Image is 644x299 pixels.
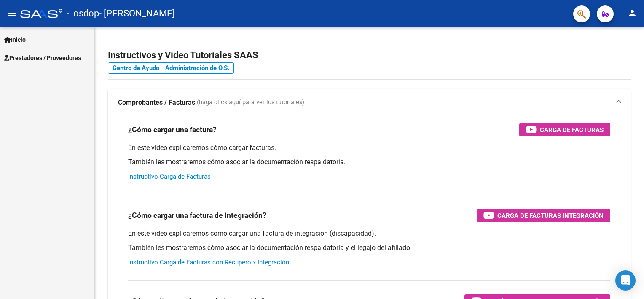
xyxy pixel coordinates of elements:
[128,143,610,152] p: En este video explicaremos cómo cargar facturas.
[67,4,99,23] span: - osdop
[128,173,211,180] a: Instructivo Carga de Facturas
[128,258,289,266] a: Instructivo Carga de Facturas con Recupero x Integración
[197,98,304,107] span: (haga click aquí para ver los tutoriales)
[7,8,17,18] mat-icon: menu
[477,209,610,222] button: Carga de Facturas Integración
[627,8,637,18] mat-icon: person
[128,209,266,221] h3: ¿Cómo cargar una factura de integración?
[497,210,604,221] span: Carga de Facturas Integración
[108,89,631,116] mat-expansion-panel-header: Comprobantes / Facturas (haga click aquí para ver los tutoriales)
[128,158,610,167] p: También les mostraremos cómo asociar la documentación respaldatoria.
[128,229,610,238] p: En este video explicaremos cómo cargar una factura de integración (discapacidad).
[4,53,81,63] span: Prestadores / Proveedores
[108,47,631,63] h2: Instructivos y Video Tutoriales SAAS
[128,124,217,136] h3: ¿Cómo cargar una factura?
[540,125,604,135] span: Carga de Facturas
[99,4,175,23] span: - [PERSON_NAME]
[519,123,610,136] button: Carga de Facturas
[128,243,610,253] p: También les mostraremos cómo asociar la documentación respaldatoria y el legajo del afiliado.
[4,35,26,44] span: Inicio
[108,62,234,74] a: Centro de Ayuda - Administración de O.S.
[118,98,195,107] strong: Comprobantes / Facturas
[615,270,636,291] div: Open Intercom Messenger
